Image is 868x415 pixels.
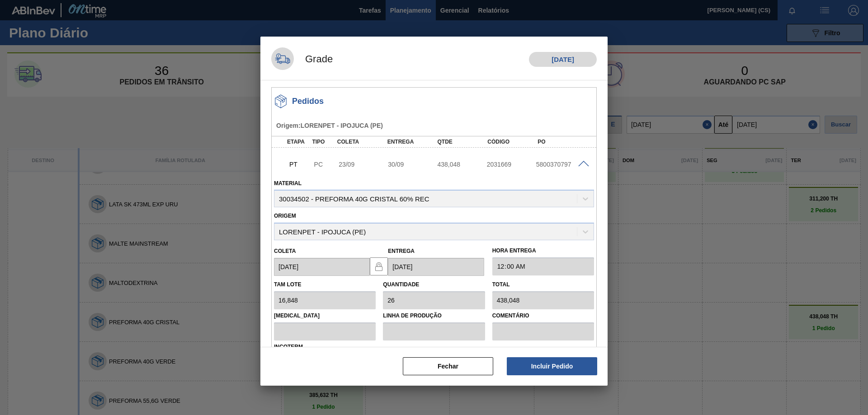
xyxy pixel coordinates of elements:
[492,309,594,322] label: Comentário
[287,154,312,174] div: Pedido em Trânsito
[388,258,484,276] input: dd/mm/yyyy
[485,139,541,145] div: Código
[386,161,441,168] div: 30/09/2025
[492,244,594,257] label: Hora Entrega
[274,180,302,187] label: Material
[292,97,324,106] h3: Pedidos
[383,281,419,288] label: Quantidade
[274,344,303,350] label: Incoterm
[274,248,296,254] label: Coleta
[294,52,333,66] h1: Grade
[529,52,597,67] h1: [DATE]
[335,139,391,145] div: Coleta
[285,139,311,145] div: Etapa
[276,122,595,129] h5: Origem : LORENPET - IPOJUCA (PE)
[435,139,491,145] div: Qtde
[312,161,337,168] div: Pedido de Compra
[274,213,296,219] label: Origem
[388,248,415,254] label: Entrega
[289,161,310,168] p: PT
[435,161,490,168] div: 438,048
[370,257,388,275] button: locked
[274,258,370,276] input: dd/mm/yyyy
[492,281,510,288] label: Total
[336,161,392,168] div: 23/09/2025
[485,161,540,168] div: 2031669
[383,309,485,322] label: Linha de Produção
[403,357,493,375] button: Fechar
[535,139,591,145] div: PO
[274,309,376,322] label: [MEDICAL_DATA]
[373,261,384,272] img: locked
[534,161,589,168] div: 5800370797
[310,139,335,145] div: Tipo
[385,139,441,145] div: Entrega
[274,281,301,288] label: Tam lote
[507,357,597,375] button: Incluir Pedido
